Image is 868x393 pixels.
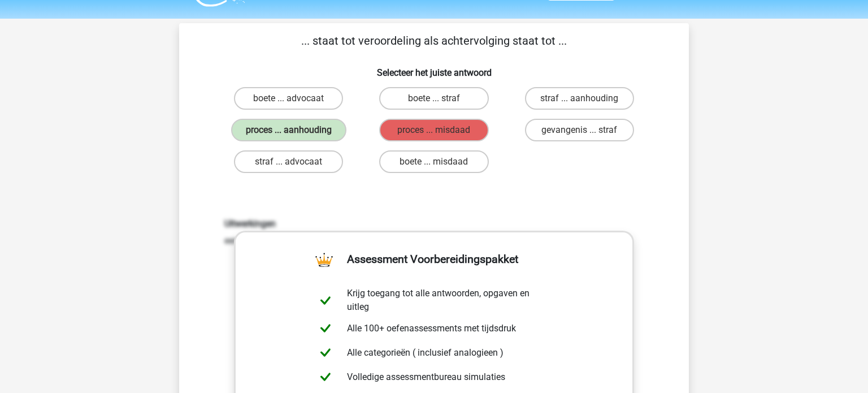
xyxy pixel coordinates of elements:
h6: Uitwerkingen [224,218,644,229]
label: straf ... advocaat [234,150,343,173]
label: boete ... advocaat [234,87,343,110]
label: gevangenis ... straf [525,119,634,141]
label: proces ... misdaad [379,119,488,141]
p: ... staat tot veroordeling als achtervolging staat tot ... [197,32,671,49]
label: proces ... aanhouding [231,119,346,141]
h6: Selecteer het juiste antwoord [197,58,671,78]
label: boete ... misdaad [379,150,488,173]
label: straf ... aanhouding [525,87,634,110]
div: een veroordeling kan volgen op een proces, een aanhouding kan volgen op een achtervolging. [216,218,652,247]
label: boete ... straf [379,87,488,110]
